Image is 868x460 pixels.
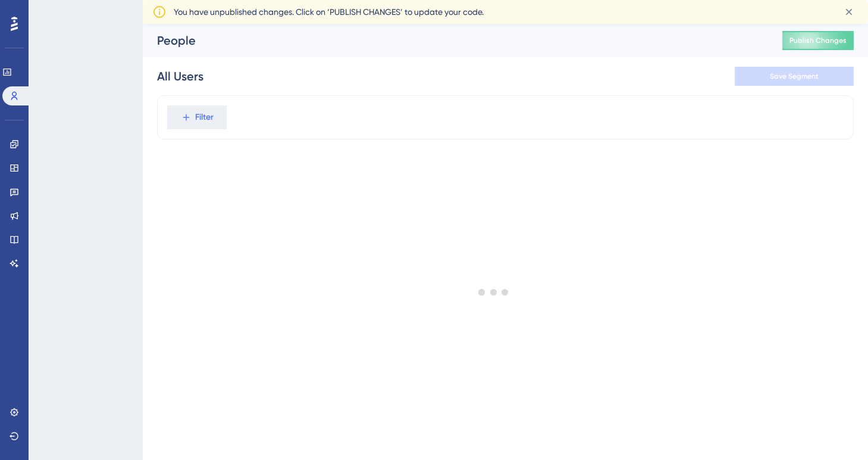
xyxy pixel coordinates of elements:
[789,36,847,45] span: Publish Changes
[174,5,484,19] span: You have unpublished changes. Click on ‘PUBLISH CHANGES’ to update your code.
[770,72,819,81] span: Save Segment
[157,32,753,49] div: People
[735,67,854,86] button: Save Segment
[157,68,203,85] div: All Users
[782,31,854,50] button: Publish Changes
